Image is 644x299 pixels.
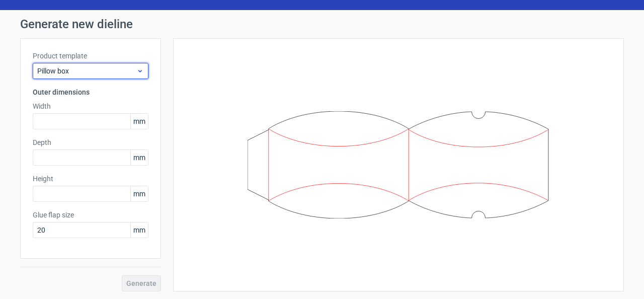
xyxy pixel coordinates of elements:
[33,51,148,61] label: Product template
[130,150,148,165] span: mm
[33,87,148,97] h3: Outer dimensions
[130,222,148,238] span: mm
[130,114,148,129] span: mm
[37,66,136,76] span: Pillow box
[130,186,148,201] span: mm
[33,210,148,220] label: Glue flap size
[33,137,148,147] label: Depth
[20,18,624,30] h1: Generate new dieline
[33,101,148,111] label: Width
[33,174,148,184] label: Height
